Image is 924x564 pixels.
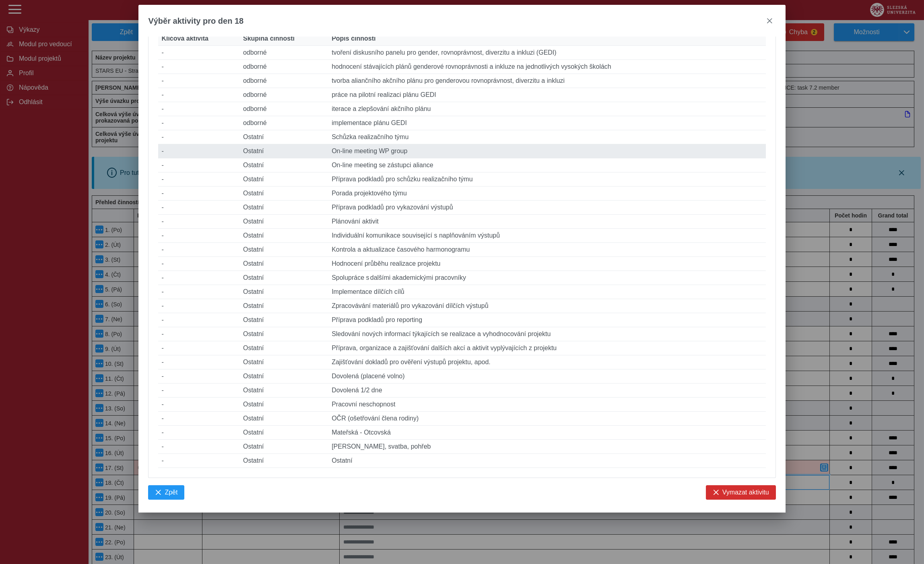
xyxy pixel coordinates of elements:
span: Výběr aktivity pro den 18 [148,16,243,26]
td: Ostatní [240,144,328,158]
td: - [158,369,240,384]
td: Příprava podkladů pro reporting [328,313,765,327]
span: Vymazat aktivitu [722,489,769,496]
td: Ostatní [240,355,328,369]
td: Ostatní [240,454,328,468]
td: - [158,215,240,229]
td: Příprava podkladů pro vykazování výstupů [328,201,765,215]
td: - [158,327,240,341]
td: Individuální komunikace související s naplňováním výstupů [328,229,765,243]
td: Ostatní [240,412,328,426]
td: Sledování nových informací týkajících se realizace a vyhodnocování projektu [328,327,765,341]
td: Porada projektového týmu [328,187,765,201]
td: - [158,88,240,102]
td: Ostatní [240,257,328,271]
td: - [158,130,240,144]
td: Ostatní [240,201,328,215]
td: Ostatní [240,285,328,299]
td: On-line meeting se zástupci aliance [328,158,765,172]
td: - [158,116,240,130]
td: Ostatní [240,313,328,327]
td: Dovolená 1/2 dne [328,384,765,398]
td: práce na pilotní realizaci plánu GEDI [328,88,765,102]
button: close [763,14,776,27]
td: Ostatní [240,398,328,412]
td: Ostatní [240,426,328,440]
td: - [158,426,240,440]
td: - [158,285,240,299]
td: Ostatní [240,440,328,454]
td: Příprava podkladů pro schůzku realizačního týmu [328,172,765,187]
td: implementace plánu GEDI [328,116,765,130]
td: - [158,341,240,355]
td: - [158,158,240,172]
td: On-line meeting WP group [328,144,765,158]
td: hodnocení stávajících plánů genderové rovnoprávnosti a inkluze na jednotlivých vysokých školách [328,60,765,74]
span: Klíčová aktivita [161,35,208,42]
td: tvorba aliančního akčního plánu pro genderovou rovnoprávnost, diverzitu a inkluzi [328,74,765,88]
td: Mateřská - Otcovská [328,426,765,440]
td: Ostatní [240,341,328,355]
td: iterace a zlepšování akčního plánu [328,102,765,116]
td: - [158,355,240,369]
td: Pracovní neschopnost [328,398,765,412]
span: Skupina činností [243,35,295,42]
td: Příprava, organizace a zajišťování dalších akcí a aktivit vyplývajících z projektu [328,341,765,355]
td: - [158,229,240,243]
td: Ostatní [240,130,328,144]
td: Schůzka realizačního týmu [328,130,765,144]
td: - [158,46,240,60]
td: - [158,257,240,271]
td: - [158,144,240,158]
td: - [158,454,240,468]
td: Kontrola a aktualizace časového harmonogramu [328,243,765,257]
td: odborné [240,74,328,88]
td: OČR (ošetřování člena rodiny) [328,412,765,426]
td: tvoření diskusního panelu pro gender, rovnoprávnost, diverzitu a inkluzi (GEDI) [328,46,765,60]
td: odborné [240,88,328,102]
td: - [158,74,240,88]
td: - [158,398,240,412]
td: odborné [240,46,328,60]
td: Ostatní [240,384,328,398]
td: Implementace dílčích cílů [328,285,765,299]
td: - [158,440,240,454]
td: Plánování aktivit [328,215,765,229]
td: Hodnocení průběhu realizace projektu [328,257,765,271]
td: odborné [240,60,328,74]
td: - [158,313,240,327]
td: Zajišťování dokladů pro ověření výstupů projektu, apod. [328,355,765,369]
td: Ostatní [240,187,328,201]
td: Ostatní [328,454,765,468]
td: Ostatní [240,299,328,313]
td: - [158,201,240,215]
td: Ostatní [240,172,328,187]
td: Ostatní [240,158,328,172]
td: Ostatní [240,243,328,257]
button: Zpět [148,485,184,500]
td: Ostatní [240,271,328,285]
td: Zpracovávání materiálů pro vykazování dílčích výstupů [328,299,765,313]
span: Popis činnosti [332,35,375,42]
button: Vymazat aktivitu [706,485,776,500]
td: odborné [240,116,328,130]
td: - [158,243,240,257]
td: - [158,299,240,313]
td: odborné [240,102,328,116]
td: Spolupráce s dalšími akademickými pracovníky [328,271,765,285]
td: - [158,384,240,398]
td: Ostatní [240,229,328,243]
td: - [158,102,240,116]
td: - [158,60,240,74]
span: Zpět [165,489,177,496]
td: [PERSON_NAME], svatba, pohřeb [328,440,765,454]
td: Ostatní [240,215,328,229]
td: Dovolená (placené volno) [328,369,765,384]
td: - [158,412,240,426]
td: Ostatní [240,369,328,384]
td: Ostatní [240,327,328,341]
td: - [158,172,240,187]
td: - [158,187,240,201]
td: - [158,271,240,285]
